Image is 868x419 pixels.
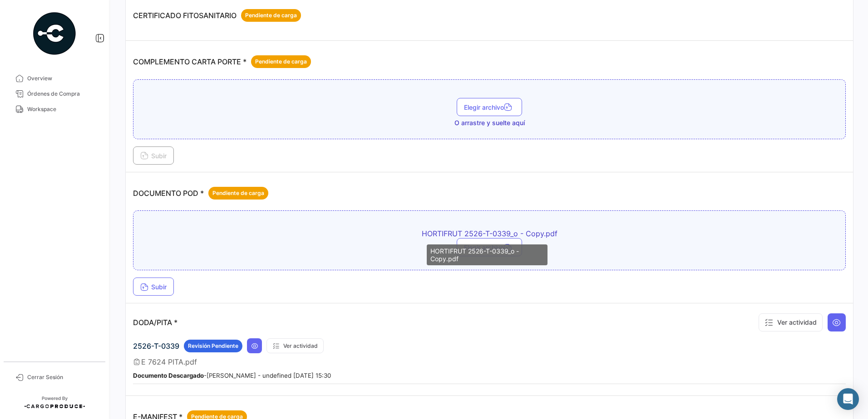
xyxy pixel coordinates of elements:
[133,187,268,200] p: DOCUMENTO POD *
[454,118,525,127] span: O arrastre y suelte aquí
[133,318,178,327] p: DODA/PITA *
[188,342,238,350] span: Revisión Pendiente
[427,244,547,265] div: HORTIFRUT 2526-T-0339_o - Copy.pdf
[133,372,204,379] b: Documento Descargado
[464,103,515,111] span: Elegir archivo
[133,372,331,379] small: - [PERSON_NAME] - undefined [DATE] 15:30
[141,357,197,366] span: E 7624 PITA.pdf
[7,71,102,86] a: Overview
[140,283,167,291] span: Subir
[759,313,823,331] button: Ver actividad
[27,105,98,113] span: Workspace
[133,278,174,296] button: Subir
[7,102,102,117] a: Workspace
[330,229,648,238] span: HORTIFRUT 2526-T-0339_o - Copy.pdf
[212,189,264,197] span: Pendiente de carga
[133,341,179,351] span: 2526-T-0339
[266,338,324,353] button: Ver actividad
[837,388,859,410] div: Abrir Intercom Messenger
[140,152,167,160] span: Subir
[133,55,311,68] p: COMPLEMENTO CARTA PORTE *
[7,86,102,102] a: Órdenes de Compra
[27,74,98,83] span: Overview
[457,98,522,116] button: Elegir archivo
[133,146,174,165] button: Subir
[133,9,301,22] p: CERTIFICADO FITOSANITARIO
[27,373,98,381] span: Cerrar Sesión
[245,11,297,19] span: Pendiente de carga
[27,90,98,98] span: Órdenes de Compra
[32,11,77,56] img: powered-by.png
[255,58,307,66] span: Pendiente de carga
